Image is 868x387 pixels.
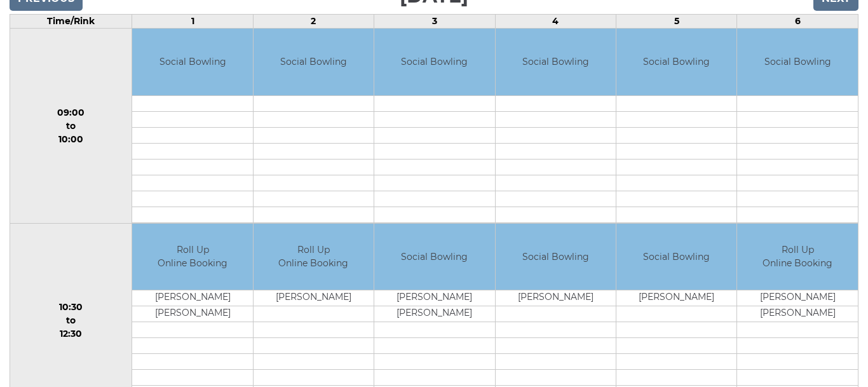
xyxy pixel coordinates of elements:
td: 1 [132,15,253,29]
td: Social Bowling [132,29,252,95]
td: [PERSON_NAME] [737,290,858,306]
td: 09:00 to 10:00 [10,29,132,224]
td: Roll Up Online Booking [737,224,858,290]
td: Social Bowling [496,224,616,290]
td: [PERSON_NAME] [254,290,374,306]
td: [PERSON_NAME] [374,306,494,322]
td: [PERSON_NAME] [496,290,616,306]
td: [PERSON_NAME] [616,290,736,306]
td: Social Bowling [374,224,494,290]
td: 3 [374,15,495,29]
td: Social Bowling [737,29,858,95]
td: Social Bowling [374,29,494,95]
td: 6 [737,15,858,29]
td: Social Bowling [254,29,374,95]
td: [PERSON_NAME] [132,290,252,306]
td: 2 [253,15,374,29]
td: Social Bowling [616,29,736,95]
td: Time/Rink [10,15,132,29]
td: 4 [495,15,616,29]
td: Roll Up Online Booking [254,224,374,290]
td: Roll Up Online Booking [132,224,252,290]
td: 5 [616,15,737,29]
td: [PERSON_NAME] [737,306,858,322]
td: Social Bowling [496,29,616,95]
td: [PERSON_NAME] [374,290,494,306]
td: [PERSON_NAME] [132,306,252,322]
td: Social Bowling [616,224,736,290]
